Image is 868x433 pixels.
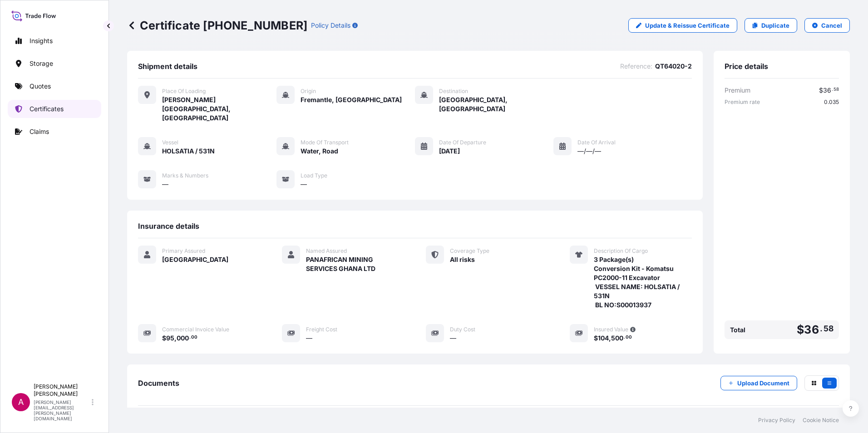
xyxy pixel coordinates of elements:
[301,88,316,95] span: Origin
[34,399,90,421] p: [PERSON_NAME][EMAIL_ADDRESS][PERSON_NAME][DOMAIN_NAME]
[166,335,174,341] span: 95
[725,98,760,106] span: Premium rate
[577,139,616,146] span: Date of Arrival
[594,255,692,310] span: 3 Package(s) Conversion Kit - Komatsu PC2000-11 Excavator VESSEL NAME: HOLSATIA / 531N BL NO:S000...
[803,417,839,424] a: Cookie Notice
[439,139,486,146] span: Date of Departure
[439,147,460,156] span: [DATE]
[758,417,795,424] a: Privacy Policy
[725,86,750,95] span: Premium
[594,335,598,341] span: $
[174,335,177,341] span: ,
[745,18,797,33] a: Duplicate
[737,379,789,388] p: Upload Document
[594,247,648,255] span: Description Of Cargo
[611,335,623,341] span: 500
[594,326,628,333] span: Insured Value
[645,21,730,30] p: Update & Reissue Certificate
[306,334,312,343] span: —
[804,18,850,33] button: Cancel
[301,172,327,179] span: Load Type
[30,36,53,45] p: Insights
[609,335,611,341] span: ,
[162,247,205,255] span: Primary Assured
[127,18,307,33] p: Certificate [PHONE_NUMBER]
[620,62,652,71] span: Reference :
[626,336,632,339] span: 00
[824,98,839,106] span: 0.035
[730,325,745,335] span: Total
[797,324,804,335] span: $
[18,398,24,407] span: A
[8,123,101,141] a: Claims
[138,221,199,231] span: Insurance details
[306,326,337,333] span: Freight Cost
[301,147,338,156] span: Water, Road
[824,326,833,331] span: 58
[820,326,823,331] span: .
[162,172,208,179] span: Marks & Numbers
[34,383,90,398] p: [PERSON_NAME] [PERSON_NAME]
[725,62,768,71] span: Price details
[450,255,475,264] span: All risks
[624,336,625,339] span: .
[191,336,197,339] span: 00
[761,21,789,30] p: Duplicate
[655,62,692,71] span: QT64020-2
[30,104,64,113] p: Certificates
[30,59,53,68] p: Storage
[720,376,797,390] button: Upload Document
[450,326,475,333] span: Duty Cost
[804,324,819,335] span: 36
[823,87,831,93] span: 36
[8,32,101,50] a: Insights
[8,54,101,73] a: Storage
[162,255,228,264] span: [GEOGRAPHIC_DATA]
[301,95,402,104] span: Fremantle, [GEOGRAPHIC_DATA]
[439,95,553,113] span: [GEOGRAPHIC_DATA], [GEOGRAPHIC_DATA]
[301,139,349,146] span: Mode of Transport
[306,247,347,255] span: Named Assured
[8,100,101,118] a: Certificates
[833,88,839,91] span: 58
[30,127,49,136] p: Claims
[30,82,51,91] p: Quotes
[8,77,101,95] a: Quotes
[162,139,178,146] span: Vessel
[628,18,737,33] a: Update & Reissue Certificate
[162,88,206,95] span: Place of Loading
[301,180,307,189] span: —
[177,335,189,341] span: 000
[819,87,823,93] span: $
[162,147,215,156] span: HOLSATIA / 531N
[450,334,456,343] span: —
[577,147,601,156] span: —/—/—
[821,21,842,30] p: Cancel
[450,247,489,255] span: Coverage Type
[162,326,229,333] span: Commercial Invoice Value
[439,88,468,95] span: Destination
[162,95,276,123] span: [PERSON_NAME][GEOGRAPHIC_DATA], [GEOGRAPHIC_DATA]
[162,335,166,341] span: $
[306,255,404,273] span: PANAFRICAN MINING SERVICES GHANA LTD
[189,336,191,339] span: .
[598,335,609,341] span: 104
[138,379,179,388] span: Documents
[311,21,350,30] p: Policy Details
[832,88,833,91] span: .
[162,180,168,189] span: —
[138,62,197,71] span: Shipment details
